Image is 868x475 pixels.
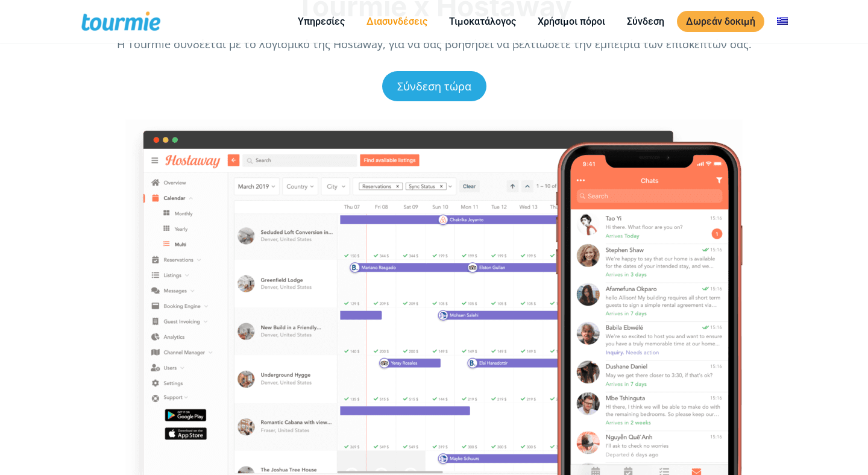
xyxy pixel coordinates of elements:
[100,36,768,52] p: H Tourmie συνδέεται με το λογισμικό της Hostaway, για να σας βοηθήσει να βελτιώσετε την εμπειρία ...
[440,14,525,29] a: Τιμοκατάλογος
[382,71,486,101] a: Σύνδεση τώρα
[618,14,673,29] a: Σύνδεση
[357,14,436,29] a: Διασυνδέσεις
[677,11,764,32] a: Δωρεάν δοκιμή
[529,14,614,29] a: Χρήσιμοι πόροι
[289,14,354,29] a: Υπηρεσίες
